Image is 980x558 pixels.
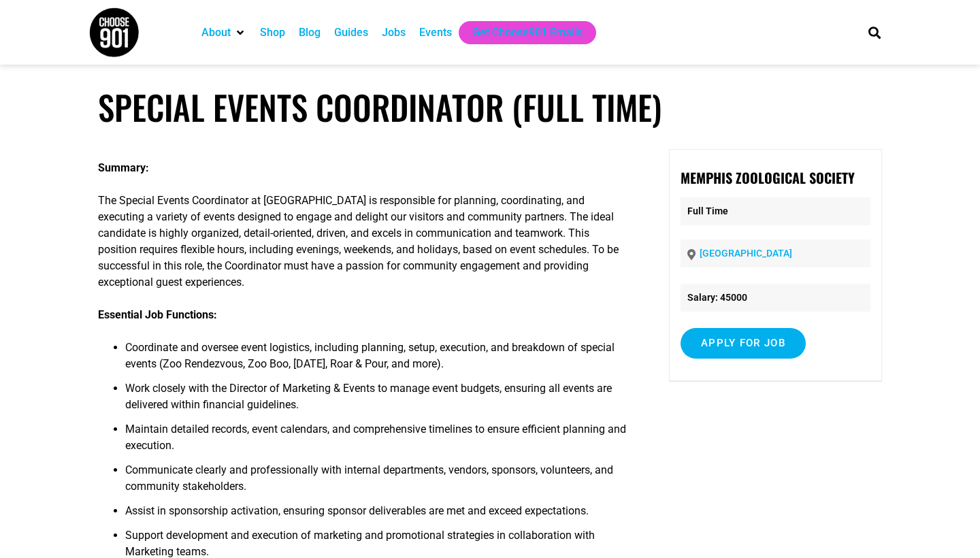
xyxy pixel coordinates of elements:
[681,197,870,225] p: Full Time
[195,21,845,44] nav: Main nav
[681,328,806,359] input: Apply for job
[125,421,630,462] li: Maintain detailed records, event calendars, and comprehensive timelines to ensure efficient plann...
[472,24,583,41] a: Get Choose901 Emails
[681,284,870,312] li: Salary: 45000
[125,380,630,421] li: Work closely with the Director of Marketing & Events to manage event budgets, ensuring all events...
[98,87,882,127] h1: Special Events Coordinator (Full Time)
[419,24,452,41] a: Events
[700,248,792,259] a: [GEOGRAPHIC_DATA]
[260,24,285,41] a: Shop
[125,503,630,527] li: Assist in sponsorship activation, ensuring sponsor deliverables are met and exceed expectations.
[98,193,630,291] p: The Special Events Coordinator at [GEOGRAPHIC_DATA] is responsible for planning, coordinating, an...
[382,24,406,41] a: Jobs
[125,462,630,503] li: Communicate clearly and professionally with internal departments, vendors, sponsors, volunteers, ...
[98,161,149,174] strong: Summary:
[125,340,630,380] li: Coordinate and oversee event logistics, including planning, setup, execution, and breakdown of sp...
[334,24,368,41] a: Guides
[299,24,321,41] a: Blog
[201,24,231,41] a: About
[98,308,217,321] strong: Essential Job Functions:
[864,21,886,44] div: Search
[195,21,253,44] div: About
[681,167,855,188] strong: Memphis Zoological Society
